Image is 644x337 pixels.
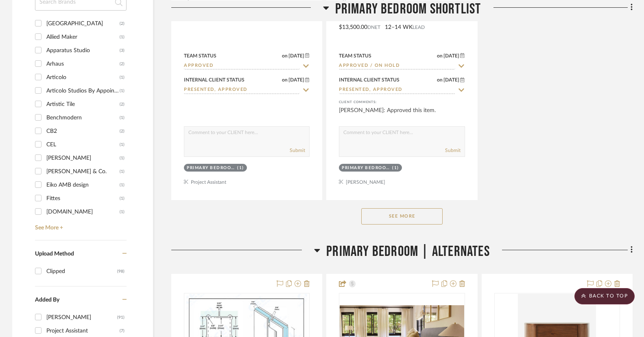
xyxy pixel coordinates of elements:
[339,76,399,84] div: Internal Client Status
[288,77,305,83] span: [DATE]
[237,165,244,171] div: (1)
[35,251,74,257] span: Upload Method
[443,53,460,59] span: [DATE]
[392,165,399,171] div: (1)
[46,265,117,278] div: Clipped
[120,152,124,165] div: (1)
[574,288,635,304] scroll-to-top-button: BACK TO TOP
[290,147,305,154] button: Submit
[184,76,245,84] div: Internal Client Status
[46,311,117,324] div: [PERSON_NAME]
[120,192,124,205] div: (1)
[184,52,216,59] div: Team Status
[120,205,124,218] div: (1)
[46,44,120,57] div: Apparatus Studio
[184,62,300,70] input: Type to Search…
[184,86,300,94] input: Type to Search…
[326,243,490,260] span: Primary Bedroom | Alternates
[46,138,120,151] div: CEL
[46,125,120,138] div: CB2
[120,31,124,44] div: (1)
[46,17,120,30] div: [GEOGRAPHIC_DATA]
[443,77,460,83] span: [DATE]
[120,138,124,151] div: (1)
[46,31,120,44] div: Allied Maker
[35,297,59,303] span: Added By
[46,152,120,165] div: [PERSON_NAME]
[120,165,124,178] div: (1)
[120,71,124,84] div: (1)
[46,71,120,84] div: Articolo
[361,208,443,225] button: See More
[187,165,235,171] div: Primary Bedroom SHORTLIST
[339,62,455,70] input: Type to Search…
[46,57,120,70] div: Arhaus
[288,53,305,59] span: [DATE]
[46,205,120,218] div: [DOMAIN_NAME]
[437,53,443,58] span: on
[46,84,120,97] div: Articolo Studios By Appointment
[46,111,120,124] div: Benchmodern
[339,106,465,123] div: [PERSON_NAME]: Approved this item.
[33,218,127,231] a: See More +
[445,147,461,154] button: Submit
[282,77,288,82] span: on
[120,84,124,97] div: (1)
[120,57,124,70] div: (2)
[120,111,124,124] div: (1)
[120,98,124,111] div: (2)
[339,52,371,59] div: Team Status
[46,192,120,205] div: Fittes
[437,77,443,82] span: on
[120,178,124,192] div: (1)
[339,86,455,94] input: Type to Search…
[120,44,124,57] div: (3)
[120,17,124,30] div: (2)
[282,53,288,58] span: on
[46,98,120,111] div: Artistic Tile
[342,165,390,171] div: Primary Bedroom SHORTLIST
[46,165,120,178] div: [PERSON_NAME] & Co.
[46,178,120,192] div: Eiko AMB design
[117,265,124,278] div: (98)
[117,311,124,324] div: (91)
[120,125,124,138] div: (2)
